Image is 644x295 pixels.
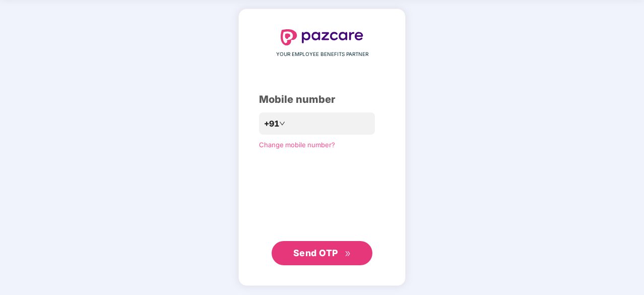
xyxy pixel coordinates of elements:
span: YOUR EMPLOYEE BENEFITS PARTNER [276,50,368,58]
img: logo [281,29,363,45]
span: down [279,121,285,127]
a: Change mobile number? [259,141,335,149]
div: Mobile number [259,92,385,107]
button: Send OTPdouble-right [272,241,372,265]
span: double-right [345,251,351,257]
span: Send OTP [293,248,338,258]
span: +91 [264,117,279,130]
